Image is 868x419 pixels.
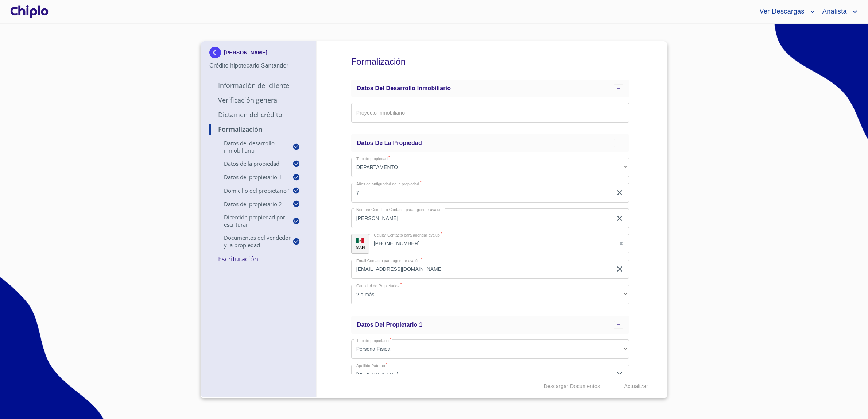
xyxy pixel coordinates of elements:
[209,81,307,90] p: Información del Cliente
[754,6,817,18] button: account of current user
[754,6,808,18] span: Ver Descargas
[351,158,629,177] div: DEPARTAMENTO
[351,285,629,304] div: 2 o más
[357,322,423,328] span: Datos del propietario 1
[817,6,859,18] button: account of current user
[624,382,648,391] span: Actualizar
[209,187,292,194] p: Domicilio del Propietario 1
[209,125,307,134] p: Formalización
[209,214,292,228] p: Dirección Propiedad por Escriturar
[357,140,422,146] span: Datos de la propiedad
[209,173,292,181] p: Datos del propietario 1
[209,200,292,208] p: Datos del propietario 2
[209,110,307,119] p: Dictamen del Crédito
[209,47,307,61] div: [PERSON_NAME]
[209,61,307,70] p: Crédito hipotecario Santander
[351,47,629,77] h5: Formalización
[540,380,603,393] button: Descargar Documentos
[615,214,624,223] button: clear input
[817,6,850,18] span: Analista
[351,134,629,152] div: Datos de la propiedad
[615,188,624,197] button: clear input
[618,241,624,246] button: clear input
[224,50,267,55] p: [PERSON_NAME]
[356,238,364,243] img: R93DlvwvvjP9fbrDwZeCRYBHk45OWMq+AAOlFVsxT89f82nwPLnD58IP7+ANJEaWYhP0Tx8kkA0WlQMPQsAAgwAOmBj20AXj6...
[357,85,451,91] span: Datos del Desarrollo Inmobiliario
[356,244,365,250] p: MXN
[209,254,307,263] p: Escrituración
[615,265,624,273] button: clear input
[209,234,292,249] p: Documentos del vendedor y la propiedad
[351,316,629,334] div: Datos del propietario 1
[209,47,224,58] img: Docupass spot blue
[209,160,292,167] p: Datos de la propiedad
[615,370,624,379] button: clear input
[351,339,629,359] div: Persona Física
[209,96,307,104] p: Verificación General
[351,80,629,97] div: Datos del Desarrollo Inmobiliario
[543,382,600,391] span: Descargar Documentos
[621,380,651,393] button: Actualizar
[209,139,292,154] p: Datos del Desarrollo Inmobiliario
